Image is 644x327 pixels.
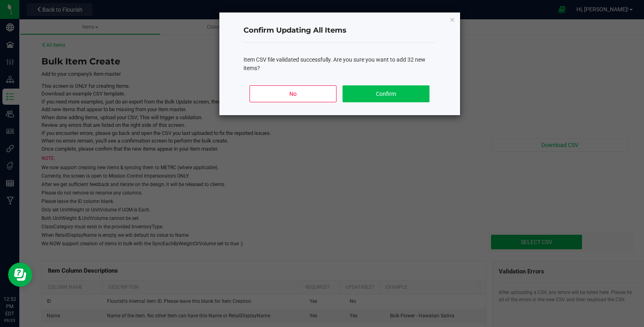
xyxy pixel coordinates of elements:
[244,56,436,72] div: Item CSV file validated successfully. Are you sure you want to add 32 new items?
[450,14,455,24] button: Close
[343,85,429,102] button: Confirm
[250,85,336,102] button: No
[8,263,32,287] iframe: Resource center
[244,25,436,36] h4: Confirm Updating All Items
